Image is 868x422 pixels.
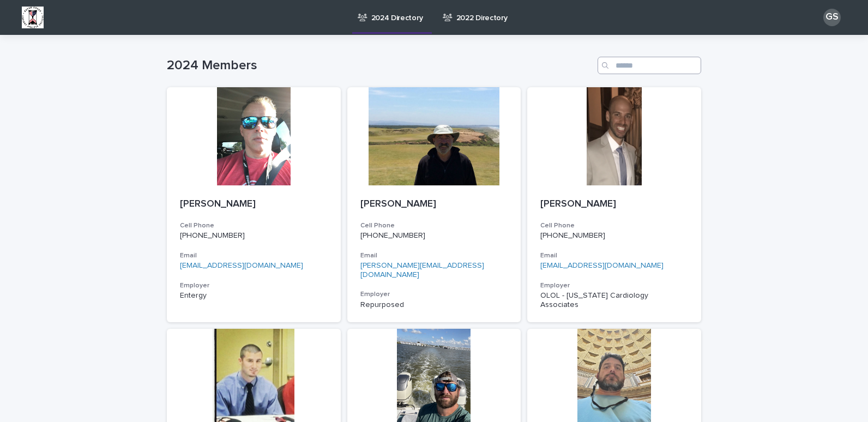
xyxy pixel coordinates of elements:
[360,221,508,230] h3: Cell Phone
[180,221,328,230] h3: Cell Phone
[823,9,841,26] div: GS
[598,57,701,74] input: Search
[180,251,328,260] h3: Email
[540,221,688,230] h3: Cell Phone
[180,198,328,210] p: [PERSON_NAME]
[347,87,521,322] a: [PERSON_NAME]Cell Phone[PHONE_NUMBER]Email[PERSON_NAME][EMAIL_ADDRESS][DOMAIN_NAME]EmployerRepurp...
[360,290,508,299] h3: Employer
[540,251,688,260] h3: Email
[22,7,44,28] img: BsxibNoaTPe9uU9VL587
[180,232,245,239] a: [PHONE_NUMBER]
[540,291,688,310] p: OLOL - [US_STATE] Cardiology Associates
[540,232,605,239] a: [PHONE_NUMBER]
[540,198,688,210] p: [PERSON_NAME]
[360,300,508,310] p: Repurposed
[527,87,701,322] a: [PERSON_NAME]Cell Phone[PHONE_NUMBER]Email[EMAIL_ADDRESS][DOMAIN_NAME]EmployerOLOL - [US_STATE] C...
[360,232,425,239] a: [PHONE_NUMBER]
[360,262,484,279] a: [PERSON_NAME][EMAIL_ADDRESS][DOMAIN_NAME]
[180,262,303,269] a: [EMAIL_ADDRESS][DOMAIN_NAME]
[180,291,328,300] p: Entergy
[540,281,688,290] h3: Employer
[360,251,508,260] h3: Email
[180,281,328,290] h3: Employer
[360,198,508,210] p: [PERSON_NAME]
[540,262,664,269] a: [EMAIL_ADDRESS][DOMAIN_NAME]
[167,58,593,74] h1: 2024 Members
[167,87,341,322] a: [PERSON_NAME]Cell Phone[PHONE_NUMBER]Email[EMAIL_ADDRESS][DOMAIN_NAME]EmployerEntergy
